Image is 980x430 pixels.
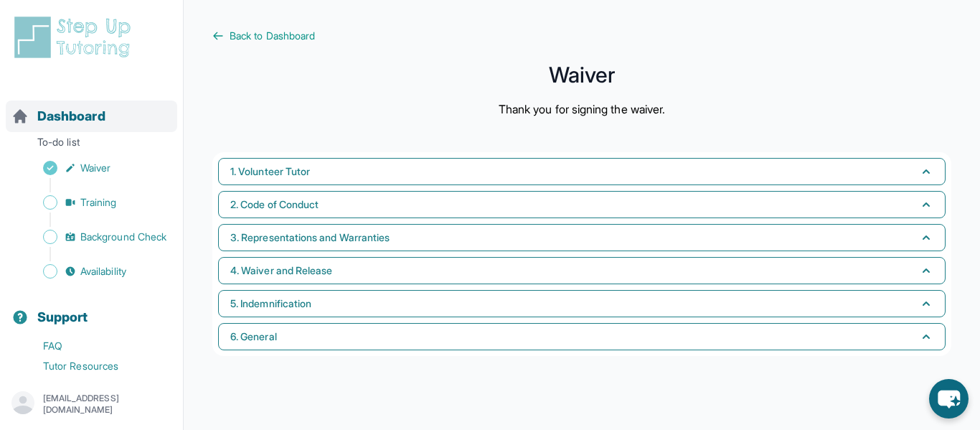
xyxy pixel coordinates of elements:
button: 1. Volunteer Tutor [218,158,946,185]
span: 1. Volunteer Tutor [230,164,310,179]
a: Waiver [11,158,183,178]
a: Background Check [11,227,183,247]
span: Support [37,307,88,327]
button: 2. Code of Conduct [218,191,946,218]
p: [EMAIL_ADDRESS][DOMAIN_NAME] [43,393,171,416]
button: 5. Indemnification [218,290,946,317]
a: Training [11,192,183,212]
span: 5. Indemnification [230,296,311,311]
a: Meet with Onboarding Support [11,376,183,411]
span: 4. Waiver and Release [230,263,332,278]
span: 3. Representations and Warranties [230,230,390,245]
button: 6. General [218,323,946,350]
span: Training [80,195,117,210]
button: Support [6,284,177,333]
span: Back to Dashboard [230,29,315,43]
h1: Waiver [212,66,951,83]
button: 3. Representations and Warranties [218,224,946,251]
a: Availability [11,261,183,281]
span: 2. Code of Conduct [230,197,319,212]
button: chat-button [929,379,969,419]
span: 6. General [230,329,277,344]
a: Tutor Resources [11,356,183,376]
span: Background Check [80,230,166,244]
span: Waiver [80,161,110,175]
a: Back to Dashboard [212,29,951,43]
a: Dashboard [11,106,105,126]
button: Dashboard [6,83,177,132]
p: To-do list [6,135,177,155]
span: Availability [80,264,126,279]
button: [EMAIL_ADDRESS][DOMAIN_NAME] [11,391,171,417]
a: FAQ [11,336,183,356]
img: logo [11,14,139,60]
span: Dashboard [37,106,105,126]
button: 4. Waiver and Release [218,257,946,284]
p: Thank you for signing the waiver. [499,101,665,118]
